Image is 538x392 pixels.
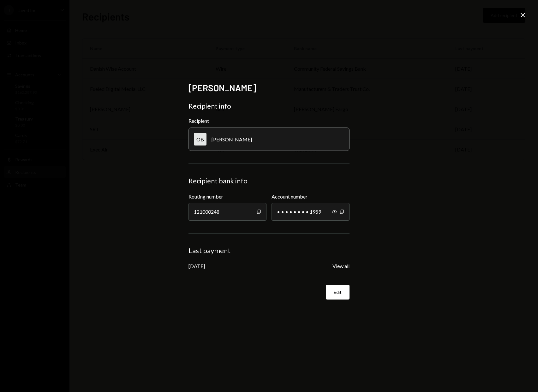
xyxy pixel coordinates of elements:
[326,285,350,300] button: Edit
[188,203,266,221] div: 121000248
[188,193,266,200] label: Routing number
[188,82,350,94] h2: [PERSON_NAME]
[332,263,350,270] button: View all
[212,136,252,142] div: [PERSON_NAME]
[272,193,350,200] label: Account number
[188,246,350,255] div: Last payment
[194,133,206,146] div: OB
[188,118,350,124] div: Recipient
[188,263,205,269] div: [DATE]
[188,102,350,110] div: Recipient info
[188,176,350,185] div: Recipient bank info
[272,203,350,221] div: • • • • • • • • 1959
